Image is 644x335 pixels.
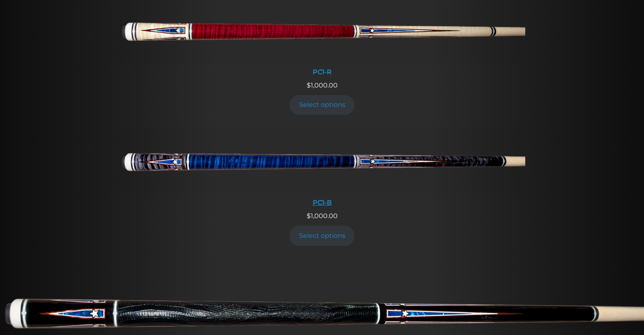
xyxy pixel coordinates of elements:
span: $ [307,81,311,89]
img: PC1-B [119,126,525,194]
a: Add to cart: “PC1-B” [289,226,355,246]
span: 1,000.00 [307,81,338,89]
a: PC1-B PC1-B [119,126,525,211]
span: $ [307,212,311,220]
div: PC1-B [119,199,525,206]
div: PC1-R [119,68,525,76]
span: 1,000.00 [307,212,338,220]
a: Add to cart: “PC1-R” [289,95,355,115]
